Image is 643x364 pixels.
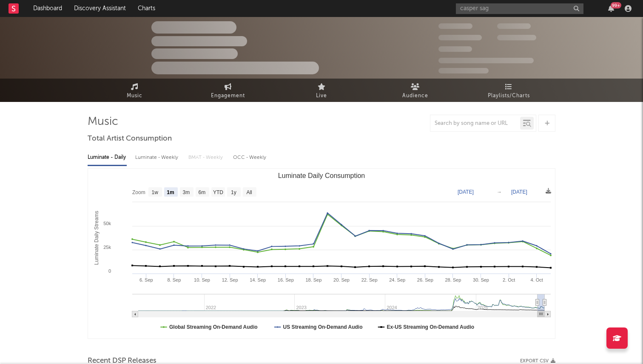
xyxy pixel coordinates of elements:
text: [DATE] [511,189,527,195]
text: 2. Oct [503,277,515,282]
text: 30. Sep [473,277,489,282]
text: 6. Sep [139,277,153,282]
text: 1m [167,189,174,195]
span: 100,000 [497,23,531,29]
span: Jump Score: 85.0 [438,68,489,73]
text: 22. Sep [361,277,378,282]
svg: Luminate Daily Consumption [88,169,555,339]
text: Zoom [132,189,145,195]
div: Luminate - Daily [88,150,127,165]
text: 12. Sep [222,277,238,282]
text: 14. Sep [250,277,266,282]
text: 10. Sep [194,277,210,282]
input: Search by song name or URL [430,120,520,127]
text: [DATE] [458,189,474,195]
a: Audience [368,79,462,102]
text: Luminate Daily Streams [94,211,100,265]
text: Luminate Daily Consumption [278,172,365,179]
span: Music [127,91,142,101]
text: 20. Sep [333,277,350,282]
a: Engagement [181,79,275,102]
text: 0 [108,268,111,274]
a: Live [275,79,368,102]
text: 28. Sep [445,277,461,282]
div: Luminate - Weekly [135,150,180,165]
text: All [246,189,252,195]
text: 8. Sep [167,277,181,282]
text: 24. Sep [389,277,405,282]
div: OCC - Weekly [233,150,267,165]
text: 16. Sep [278,277,294,282]
text: Global Streaming On-Demand Audio [169,324,258,330]
span: 100,000 [438,46,472,52]
text: → [497,189,502,195]
text: 6m [199,189,206,195]
text: 26. Sep [417,277,433,282]
text: 50k [103,221,111,226]
a: Music [88,79,181,102]
text: YTD [213,189,223,195]
text: US Streaming On-Demand Audio [283,324,363,330]
span: 300,000 [438,23,472,29]
span: Audience [402,91,428,101]
span: Total Artist Consumption [88,134,172,144]
span: Playlists/Charts [488,91,530,101]
span: 50,000,000 Monthly Listeners [438,58,534,63]
text: 18. Sep [305,277,321,282]
text: 4. Oct [531,277,543,282]
text: 1w [152,189,159,195]
span: 1,000,000 [497,35,536,40]
button: 99+ [608,5,614,12]
text: Ex-US Streaming On-Demand Audio [387,324,475,330]
text: 1y [231,189,236,195]
span: Live [316,91,327,101]
a: Playlists/Charts [462,79,555,102]
span: Engagement [211,91,245,101]
span: 50,000,000 [438,35,482,40]
text: 3m [183,189,190,195]
div: 99 + [611,2,621,8]
button: Export CSV [520,358,555,364]
input: Search for artists [456,3,583,14]
text: 25k [103,245,111,250]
